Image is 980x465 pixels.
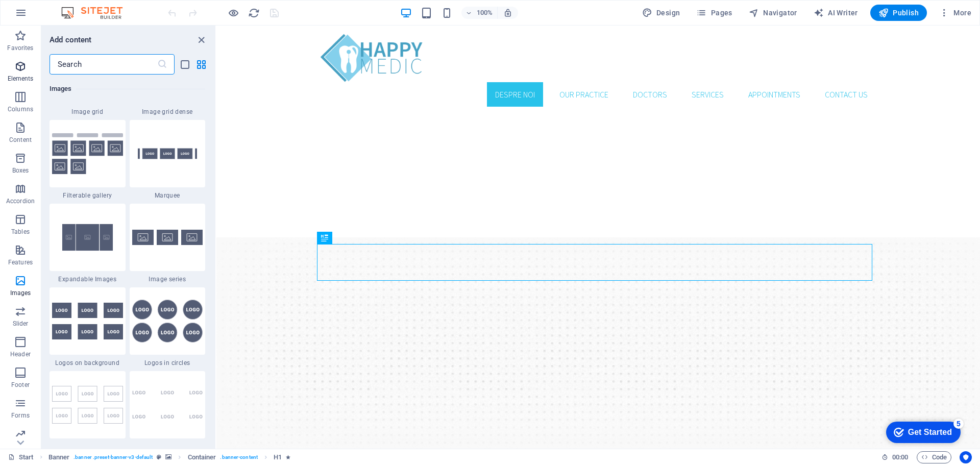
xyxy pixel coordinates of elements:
div: 5 [76,2,86,12]
p: Columns [8,105,33,113]
i: Reload page [248,7,260,19]
p: Slider [13,320,29,328]
i: This element contains a background [165,454,171,460]
p: Features [8,258,33,266]
button: list-view [179,58,191,70]
i: This element is a customizable preset [157,454,161,460]
button: close panel [195,34,207,46]
span: Click to select. Double-click to edit [188,451,216,463]
span: Image series [130,275,206,283]
span: Marquee [130,191,206,200]
button: Navigator [745,5,801,21]
span: AI Writer [814,8,858,18]
button: Usercentrics [960,451,972,463]
button: grid-view [195,58,207,70]
span: Code [921,451,947,463]
button: AI Writer [810,5,862,21]
button: Click here to leave preview mode and continue editing [227,7,239,19]
p: Elements [8,75,34,83]
p: Tables [11,228,30,236]
h6: Images [50,83,205,95]
span: Filterable gallery [50,191,126,200]
span: Logos on background [50,359,126,367]
img: logos-on-background.svg [52,303,123,339]
img: marquee.svg [132,130,203,177]
p: Content [9,136,32,144]
button: 100% [461,7,498,19]
span: 00 00 [892,451,908,463]
span: Design [642,8,680,18]
p: Boxes [12,166,29,175]
span: Logos in circles [130,359,206,367]
h6: Session time [881,451,909,463]
p: Footer [11,381,30,389]
div: Expandable Images [50,204,126,283]
p: Forms [11,411,30,420]
p: Favorites [7,44,33,52]
p: Header [10,350,31,358]
span: Image grid [50,108,126,116]
div: Get Started 5 items remaining, 0% complete [8,5,83,27]
img: Editor Logo [59,7,135,19]
button: Publish [870,5,927,21]
span: . banner .preset-banner-v3-default [73,451,153,463]
div: Logos on background [50,287,126,367]
img: logos-plain.svg [132,390,203,420]
h6: 100% [477,7,493,19]
span: . banner-content [220,451,257,463]
i: On resize automatically adjust zoom level to fit chosen device. [503,8,512,17]
span: Image grid dense [130,108,206,116]
p: Accordion [6,197,35,205]
span: Pages [696,8,732,18]
button: Design [638,5,684,21]
span: More [939,8,971,18]
div: Image series [130,204,206,283]
span: Publish [878,8,919,18]
button: More [935,5,975,21]
span: Expandable Images [50,275,126,283]
i: Element contains an animation [286,454,290,460]
span: Navigator [749,8,797,18]
button: Code [917,451,951,463]
img: logos-in-circles.svg [132,300,203,342]
div: Filterable gallery [50,120,126,200]
input: Search [50,54,157,75]
p: Images [10,289,31,297]
span: Click to select. Double-click to edit [274,451,282,463]
span: : [899,453,901,461]
div: Logos in circles [130,287,206,367]
img: ThumbnailImagesexpandonhover-36ZUYZMV_m5FMWoc2QEMTg.svg [52,214,123,261]
button: Pages [692,5,736,21]
button: reload [248,7,260,19]
div: Get Started [30,11,74,20]
span: Click to select. Double-click to edit [48,451,70,463]
img: logos.svg [52,386,123,424]
div: Marquee [130,120,206,200]
img: image-series.svg [132,230,203,245]
div: Design (Ctrl+Alt+Y) [638,5,684,21]
a: Click to cancel selection. Double-click to open Pages [8,451,34,463]
h6: Add content [50,34,92,46]
nav: breadcrumb [48,451,291,463]
img: gallery-filterable.svg [52,133,123,175]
